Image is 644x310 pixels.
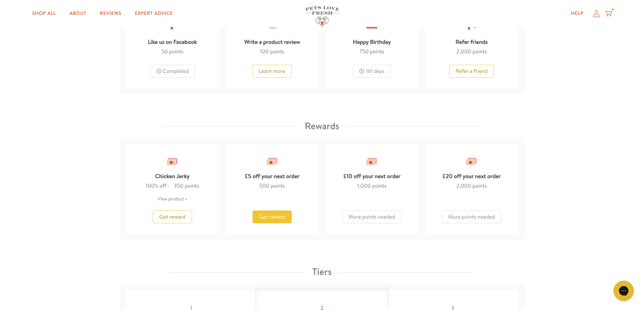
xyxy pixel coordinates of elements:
[253,210,292,223] button: Get reward
[169,48,183,55] span: points
[455,34,487,47] div: Refer friends
[370,48,384,55] span: points
[155,168,190,181] div: Chicken Jerky
[312,264,332,280] h3: Tiers
[259,213,285,221] span: Get reward
[95,7,127,20] a: Reviews
[153,210,192,223] button: Get reward
[472,48,486,55] span: points
[161,48,168,55] span: 50
[270,182,285,190] span: points
[64,7,92,20] a: About
[472,182,486,190] span: points
[359,48,368,55] span: 750
[357,182,371,190] span: 1,000
[353,34,391,47] div: Happy Birthday
[443,168,501,181] div: £20 off your next order
[610,278,637,303] iframe: Gorgias live chat messenger
[270,48,284,55] span: points
[129,7,178,20] a: Expert Advice
[260,48,269,55] span: 100
[305,118,339,134] h3: Rewards
[456,182,471,190] span: 2,000
[148,34,197,47] div: Like us on Facebook
[253,65,292,78] button: Learn more
[372,182,386,190] span: points
[449,65,494,78] button: Refer a friend
[159,213,186,221] span: Get reward
[244,34,300,47] div: Write a product review
[305,6,339,27] img: Pets Love Fresh
[174,182,183,190] span: 350
[456,48,471,55] span: 2,000
[27,7,61,20] a: Shop All
[343,168,401,181] div: £10 off your next order
[566,7,589,20] a: Help
[158,196,187,202] a: View product
[259,182,269,190] span: 500
[146,182,166,190] span: 100% off
[185,182,199,190] span: points
[245,168,300,181] div: £5 off your next order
